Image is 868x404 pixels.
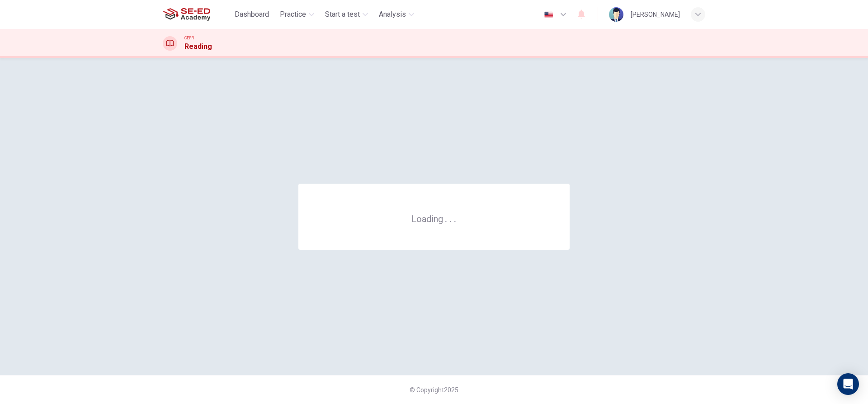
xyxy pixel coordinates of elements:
div: Open Intercom Messenger [837,373,859,395]
span: © Copyright 2025 [410,386,458,394]
img: Profile picture [609,7,623,22]
img: SE-ED Academy logo [163,5,210,24]
h1: Reading [184,41,212,52]
a: SE-ED Academy logo [163,5,231,24]
span: Start a test [325,9,360,20]
button: Dashboard [231,6,273,23]
span: CEFR [184,35,194,41]
h6: Loading [411,213,457,224]
div: [PERSON_NAME] [631,9,680,20]
button: Start a test [321,6,372,23]
h6: . [444,210,448,225]
span: Analysis [379,9,406,20]
h6: . [449,210,452,225]
button: Analysis [375,6,418,23]
span: Practice [280,9,306,20]
button: Practice [276,6,318,23]
img: en [543,11,554,18]
h6: . [453,210,457,225]
span: Dashboard [235,9,269,20]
